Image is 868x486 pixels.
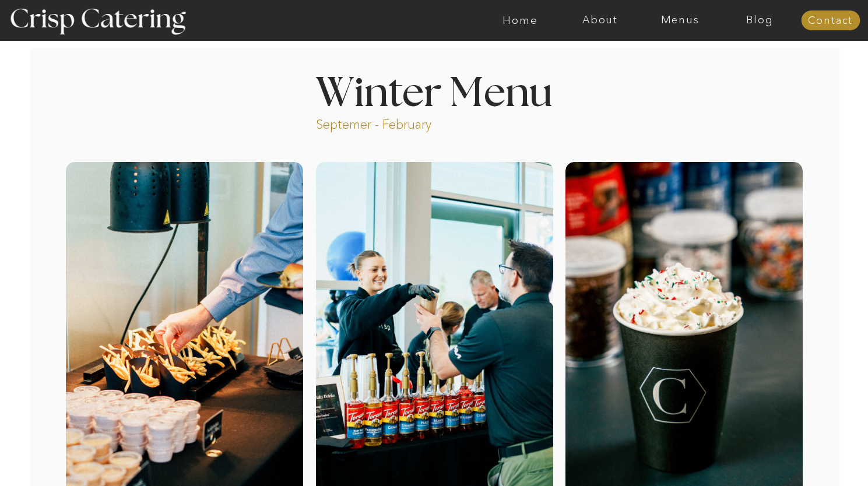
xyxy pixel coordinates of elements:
p: Septemer - February [316,116,476,129]
a: Menus [640,15,720,26]
a: Home [480,15,560,26]
h1: Winter Menu [272,73,596,108]
iframe: podium webchat widget bubble [751,428,868,486]
a: Blog [720,15,800,26]
a: Contact [801,15,860,27]
a: About [560,15,640,26]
